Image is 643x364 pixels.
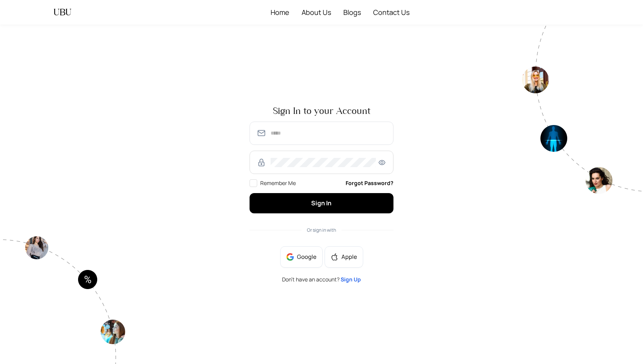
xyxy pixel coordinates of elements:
[297,253,317,261] span: Google
[260,179,296,187] span: Remember Me
[257,128,266,138] img: SmmOVPU3il4LzjOz1YszJ8A9TzvK+6qU9RAAAAAElFTkSuQmCC
[286,253,294,261] img: google-BnAmSPDJ.png
[341,253,357,261] span: Apple
[522,24,643,194] img: authpagecirlce2-Tt0rwQ38.png
[341,276,361,283] a: Sign Up
[331,253,338,261] span: apple
[325,246,363,268] button: appleApple
[250,193,393,213] button: Sign In
[280,246,323,268] button: Google
[282,277,361,282] span: Don’t have an account?
[257,158,266,167] img: RzWbU6KsXbv8M5bTtlu7p38kHlzSfb4MlcTUAAAAASUVORK5CYII=
[377,159,387,166] span: eye
[307,227,336,233] span: Or sign in with
[250,106,393,115] span: Sign In to your Account
[346,179,393,187] a: Forgot Password?
[311,199,331,207] span: Sign In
